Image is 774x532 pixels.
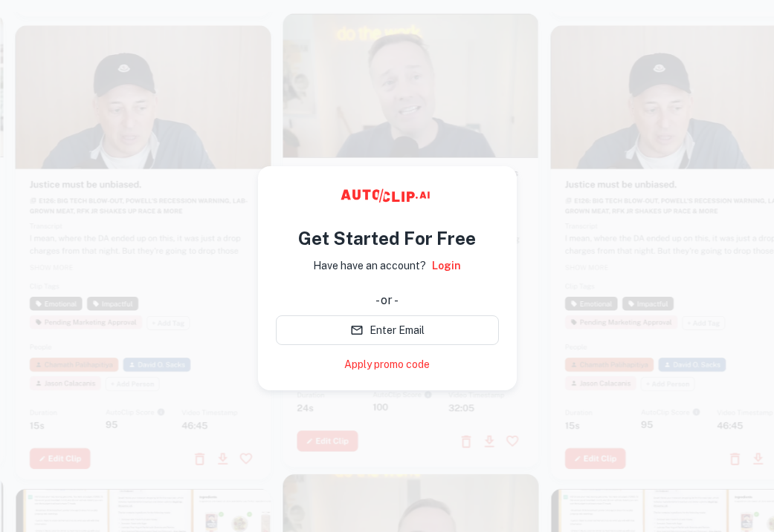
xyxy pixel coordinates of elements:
[375,292,399,309] div: - or -
[344,357,430,372] a: Apply promo code
[432,257,461,274] a: Login
[313,257,426,274] p: Have have an account?
[276,315,499,345] button: Enter Email
[298,225,476,252] h4: Get Started For Free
